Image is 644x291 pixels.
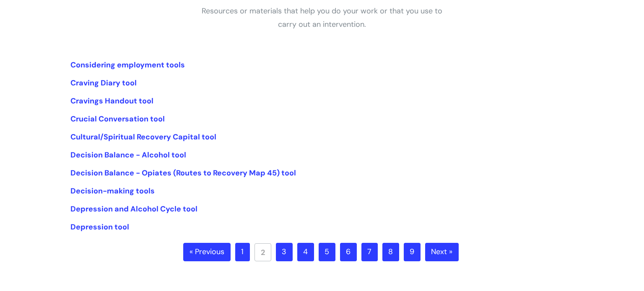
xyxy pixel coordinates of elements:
[70,114,165,124] a: Crucial Conversation tool
[70,222,129,232] a: Depression tool
[404,243,421,261] a: 9
[70,168,296,178] a: Decision Balance - Opiates (Routes to Recovery Map 45) tool
[235,243,250,261] a: 1
[70,186,155,196] a: Decision-making tools
[297,243,314,261] a: 4
[319,243,335,261] a: 5
[70,204,197,214] a: Depression and Alcohol Cycle tool
[425,243,459,261] a: Next »
[196,4,448,31] p: Resources or materials that help you do your work or that you use to carry out an intervention.
[70,60,185,70] a: Considering employment tools
[254,243,271,261] a: 2
[70,96,153,106] a: Cravings Handout tool
[382,243,399,261] a: 8
[183,243,231,261] a: « Previous
[70,78,137,88] a: Craving Diary tool
[276,243,293,261] a: 3
[70,150,186,160] a: Decision Balance - Alcohol tool
[361,243,378,261] a: 7
[70,132,216,142] a: Cultural/Spiritual Recovery Capital tool
[340,243,357,261] a: 6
